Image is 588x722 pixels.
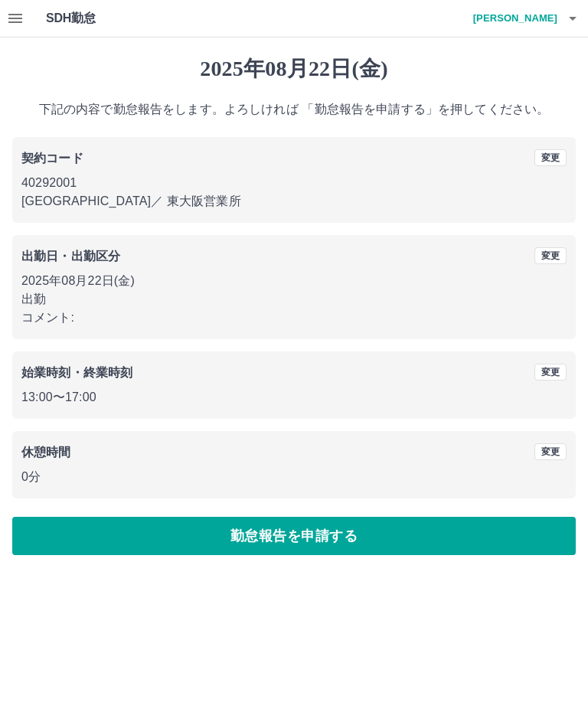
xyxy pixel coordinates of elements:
button: 勤怠報告を申請する [12,517,576,555]
b: 休憩時間 [21,446,71,459]
p: コメント: [21,309,567,327]
b: 始業時刻・終業時刻 [21,366,132,379]
p: [GEOGRAPHIC_DATA] ／ 東大阪営業所 [21,192,567,211]
p: 出勤 [21,290,567,309]
p: 2025年08月22日(金) [21,272,567,290]
button: 変更 [534,149,567,166]
button: 変更 [534,247,567,264]
button: 変更 [534,443,567,460]
b: 出勤日・出勤区分 [21,250,120,263]
p: 下記の内容で勤怠報告をします。よろしければ 「勤怠報告を申請する」を押してください。 [12,100,576,119]
p: 13:00 〜 17:00 [21,388,567,407]
p: 40292001 [21,174,567,192]
p: 0分 [21,468,567,486]
b: 契約コード [21,152,83,165]
h1: 2025年08月22日(金) [12,56,576,82]
button: 変更 [534,364,567,381]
